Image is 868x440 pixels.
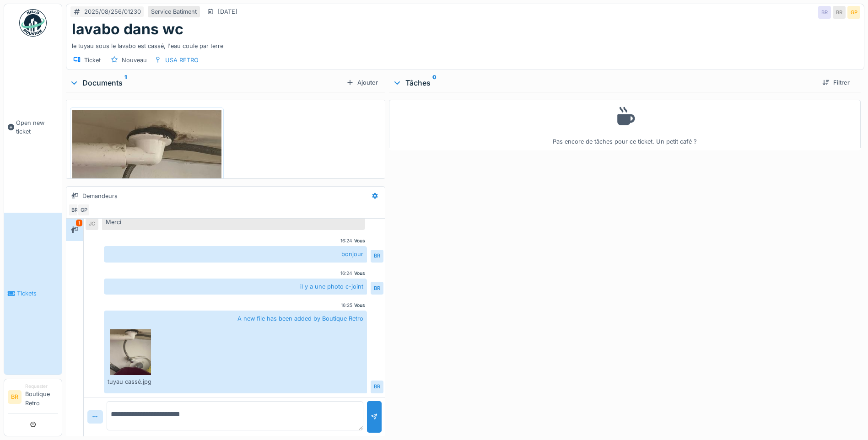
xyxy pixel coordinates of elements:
div: Vous [354,237,365,244]
div: Vous [354,302,365,309]
div: 1 [76,220,82,226]
img: snj8bs0pemzx8q8he1k8npl99dmr [72,110,221,308]
div: BR [371,381,383,393]
div: BR [833,6,846,19]
div: Pas encore de tâches pour ce ticket. Un petit café ? [395,104,855,146]
div: JC [86,217,98,230]
div: BR [371,282,383,295]
h1: lavabo dans wc [72,21,183,38]
div: bonjour [104,246,367,262]
img: i03ce94xk2qiulaju6ck1afpii3d [110,329,151,375]
div: tuyau cassé.jpg [108,377,153,386]
div: Nouveau [122,56,147,64]
div: A new file has been added by Boutique Retro [104,311,367,393]
div: BR [818,6,831,19]
div: Filtrer [819,76,853,89]
div: 2025/08/256/01230 [84,7,141,16]
a: Open new ticket [4,42,62,213]
div: Ticket [84,56,101,64]
span: Tickets [17,289,58,298]
div: il y a une photo c-joint [104,279,367,295]
div: Documents [70,77,343,88]
div: GP [847,6,860,19]
div: BR [68,204,81,216]
div: [DATE] [218,7,237,16]
div: Requester [25,383,58,390]
sup: 0 [432,77,437,88]
li: BR [8,390,22,404]
div: Ajouter [343,76,382,89]
div: GP [77,204,90,216]
div: 16:24 [340,237,352,244]
div: Demandeurs [82,192,118,200]
img: Badge_color-CXgf-gQk.svg [19,9,47,37]
div: Tâches [393,77,815,88]
div: BR [371,250,383,263]
li: Boutique Retro [25,383,58,411]
a: Tickets [4,213,62,375]
a: BR RequesterBoutique Retro [8,383,58,413]
div: 16:24 [340,270,352,277]
div: le tuyau sous le lavabo est cassé, l'eau coule par terre [72,38,858,50]
sup: 1 [124,77,127,88]
div: USA RETRO [165,56,199,64]
div: Service Batiment [151,7,197,16]
div: 16:25 [341,302,352,309]
div: Vous [354,270,365,277]
span: Open new ticket [16,118,58,136]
